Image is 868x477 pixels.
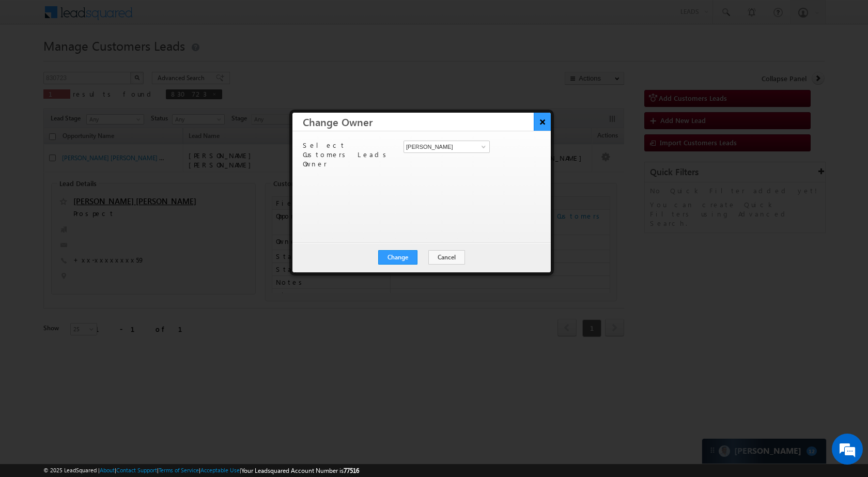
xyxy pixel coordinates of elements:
[428,250,465,265] button: Cancel
[378,250,417,265] button: Change
[159,467,199,473] a: Terms of Service
[116,467,157,473] a: Contact Support
[200,467,240,473] a: Acceptable Use
[54,54,174,68] div: Chat with us now
[241,467,359,474] span: Your Leadsquared Account Number is
[303,141,396,168] p: Select Customers Leads Owner
[169,5,194,30] div: Minimize live chat window
[476,142,489,152] a: Show All Items
[303,113,551,131] h3: Change Owner
[141,318,188,332] em: Start Chat
[13,96,189,310] textarea: Type your message and hit 'Enter'
[534,113,551,131] button: ×
[404,141,490,153] input: Type to Search
[43,466,359,475] span: © 2025 LeadSquared | | | | |
[18,54,43,68] img: d_60004797649_company_0_60004797649
[344,467,359,474] span: 77516
[100,467,115,473] a: About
